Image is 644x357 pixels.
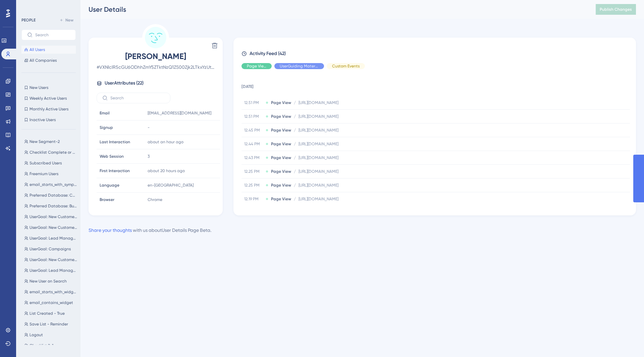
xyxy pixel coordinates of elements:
[21,191,80,199] button: Preferred Database: Consumer
[100,168,130,173] span: First Interaction
[299,155,338,160] span: [URL][DOMAIN_NAME]
[148,154,150,159] span: 3
[21,170,80,178] button: Freemium Users
[247,63,266,69] span: Page View
[21,56,76,64] button: All Companies
[30,85,48,90] span: New Users
[57,16,76,24] button: New
[244,141,263,147] span: 12.44 PM
[30,257,77,262] span: UserGoal: New Customers
[110,96,165,100] input: Search
[148,140,183,144] time: about an hour ago
[21,116,76,124] button: Inactive Users
[21,309,80,317] button: List Created - True
[30,332,43,338] span: Logout
[100,125,113,130] span: Signup
[271,114,291,119] span: Page View
[100,139,130,145] span: Last Interaction
[89,227,132,233] a: Share your thoughts
[299,127,338,133] span: [URL][DOMAIN_NAME]
[97,63,215,71] span: # VXNlclR5cGU6ODhhZmY5ZTktNzQ1ZS00Zjk2LTkxYzUtN2U5M2I2MGI4MjRj
[21,299,80,307] button: email_contains_widget
[148,110,211,116] span: [EMAIL_ADDRESS][DOMAIN_NAME]
[244,100,263,105] span: 12.51 PM
[294,169,296,174] span: /
[21,94,76,102] button: Weekly Active Users
[294,183,296,188] span: /
[30,321,68,327] span: Save List - Reminder
[21,17,36,23] div: PEOPLE
[600,7,632,12] span: Publish Changes
[100,154,124,159] span: Web Session
[21,234,80,242] button: UserGoal: Lead Management, Campaigns
[21,46,76,54] button: All Users
[65,17,73,23] span: New
[100,197,114,202] span: Browser
[299,183,338,188] span: [URL][DOMAIN_NAME]
[30,236,77,241] span: UserGoal: Lead Management, Campaigns
[616,330,636,351] iframe: UserGuiding AI Assistant Launcher
[89,5,579,14] div: User Details
[100,110,110,116] span: Email
[21,159,80,167] button: Subscribed Users
[21,105,76,113] button: Monthly Active Users
[244,196,263,202] span: 12.19 PM
[294,127,296,133] span: /
[271,155,291,160] span: Page View
[244,155,263,160] span: 12.43 PM
[21,320,80,328] button: Save List - Reminder
[30,171,58,176] span: Freemium Users
[30,182,77,187] span: email_starts_with_symphony
[294,114,296,119] span: /
[280,63,319,69] span: UserGuiding Material
[21,148,80,156] button: Checklist Complete or Dismissed
[21,331,80,339] button: Logout
[299,114,338,119] span: [URL][DOMAIN_NAME]
[271,183,291,188] span: Page View
[244,169,263,174] span: 12.25 PM
[30,117,56,122] span: Inactive Users
[105,79,144,87] span: User Attributes ( 22 )
[21,223,80,232] button: UserGoal: New Customers, Campaigns
[148,183,194,188] span: en-[GEOGRAPHIC_DATA]
[30,203,77,209] span: Preferred Database: Business
[148,125,150,130] span: -
[30,160,62,166] span: Subscribed Users
[271,127,291,133] span: Page View
[21,213,80,221] button: UserGoal: New Customers, Lead Management
[21,256,80,264] button: UserGoal: New Customers
[100,183,119,188] span: Language
[299,169,338,174] span: [URL][DOMAIN_NAME]
[30,150,77,155] span: Checklist Complete or Dismissed
[244,127,263,133] span: 12.45 PM
[97,51,215,62] span: [PERSON_NAME]
[148,197,162,202] span: Chrome
[21,202,80,210] button: Preferred Database: Business
[299,100,338,105] span: [URL][DOMAIN_NAME]
[30,225,77,230] span: UserGoal: New Customers, Campaigns
[271,100,291,105] span: Page View
[244,114,263,119] span: 12.51 PM
[596,4,636,15] button: Publish Changes
[299,196,338,202] span: [URL][DOMAIN_NAME]
[30,214,77,219] span: UserGoal: New Customers, Lead Management
[30,47,45,52] span: All Users
[89,226,211,234] div: with us about User Details Page Beta .
[30,343,53,348] span: Checklist 2-1
[250,50,286,58] span: Activity Feed (42)
[294,196,296,202] span: /
[271,141,291,147] span: Page View
[21,266,80,274] button: UserGoal: Lead Management
[21,245,80,253] button: UserGoal: Campaigns
[148,168,185,173] time: about 20 hours ago
[30,278,67,284] span: New User on Search
[30,311,65,316] span: List Created - True
[244,183,263,188] span: 12.25 PM
[294,155,296,160] span: /
[30,300,73,305] span: email_contains_widget
[21,181,80,189] button: email_starts_with_symphony
[21,288,80,296] button: email_starts_with_widget
[30,106,68,112] span: Monthly Active Users
[21,138,80,146] button: New Segment-2
[271,196,291,202] span: Page View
